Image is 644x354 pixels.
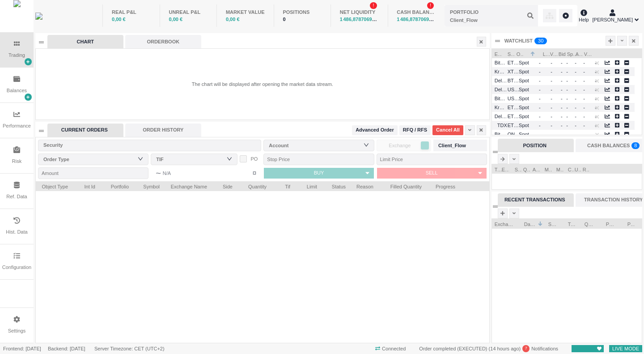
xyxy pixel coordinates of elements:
[495,164,502,173] span: Type
[495,219,513,228] span: Exchange Name
[495,78,513,83] span: Delubac
[8,327,26,335] div: Settings
[138,156,143,162] i: icon: down
[47,35,123,48] div: CHART
[517,94,529,104] span: Spot
[403,126,427,134] span: RFQ / RFS
[551,69,555,74] span: -
[551,78,555,83] span: -
[551,132,555,137] span: -
[539,114,541,119] span: -
[43,155,139,164] div: Order Type
[508,94,520,104] span: USDCEUR
[631,142,640,149] sup: 8
[450,9,479,16] div: PORTFOLIO
[551,60,555,65] span: -
[541,38,543,47] p: 0
[2,264,31,271] div: Configuration
[517,111,529,122] span: Spot
[112,17,126,22] span: 0,00 €
[8,51,25,59] div: Trading
[517,49,524,58] span: Object Type
[7,87,27,94] div: Balances
[47,124,123,137] div: CURRENT ORDERS
[524,219,536,228] span: Date Time
[3,122,31,130] div: Performance
[517,129,529,140] span: Spot
[12,158,21,165] div: Risk
[226,17,240,22] span: 0,00 €
[140,181,160,190] span: Symbol
[539,87,541,92] span: -
[579,8,589,23] div: Help
[495,132,514,137] span: Bitstamp
[416,344,561,354] div: Notifications
[508,58,520,68] span: ETHEUR
[6,228,27,236] div: Hist. Data
[517,67,529,77] span: Spot
[432,181,455,190] span: Progress
[79,181,95,190] span: Int Id
[543,49,550,58] span: Last
[283,16,322,23] div: 0
[377,168,474,179] button: SELL
[556,164,563,173] span: Market Value
[340,9,379,16] div: NET LIQUIDITY
[301,181,317,190] span: Limit
[372,344,409,354] span: Connected
[252,168,256,179] span: ¤
[436,126,460,134] span: Cancel All
[6,193,27,200] div: Ref. Data
[427,2,434,9] sup: !
[583,164,590,173] span: Realized P&L
[539,60,541,65] span: -
[487,346,521,351] span: ( )
[606,219,617,228] span: Portfolio
[364,142,369,148] i: icon: down
[497,123,507,128] span: TDX
[517,76,529,86] span: Spot
[38,181,68,190] span: Object Type
[550,49,557,58] span: Vol Bid
[43,141,252,149] div: Security
[502,164,509,173] span: Exchange Name
[387,181,422,190] span: Filled Quantity
[340,17,379,22] span: 1 486,87870698 €
[125,124,201,137] div: ORDER HISTORY
[445,5,538,26] input: Client_Flow
[525,345,527,352] span: 7
[495,69,510,74] span: Kraken
[508,76,520,86] span: BTCEUR
[377,154,487,165] input: Limit Price
[593,16,633,24] span: [PERSON_NAME]
[356,126,394,134] span: Advanced Order
[508,67,520,77] span: XTZEUR
[539,96,541,101] span: -
[156,168,161,179] span: ~
[397,17,436,22] span: 1 486,87870698 €
[508,111,520,122] span: ETHEUR
[517,85,529,95] span: Spot
[515,164,522,173] span: Symbol
[283,9,322,16] div: POSITIONS
[551,87,555,92] span: -
[534,38,547,44] sup: 30
[490,346,519,351] span: 25/08/2025 19:38:40
[584,49,591,58] span: Vol Ask
[498,193,574,207] div: RECENT TRANSACTIONS
[35,13,42,20] img: wyden_logotype_blue.svg
[498,139,574,152] div: POSITION
[495,49,502,58] span: Exchange Name
[539,132,541,137] span: -
[551,105,555,110] span: -
[370,2,377,9] sup: !
[568,164,575,173] span: Cost
[517,120,529,131] span: Spot
[38,167,148,179] input: Amount
[508,49,515,58] span: Symbol
[627,219,635,228] span: Price
[548,219,557,228] span: Symbol
[495,114,513,119] span: Delubac
[634,142,637,151] p: 8
[495,87,513,92] span: Delubac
